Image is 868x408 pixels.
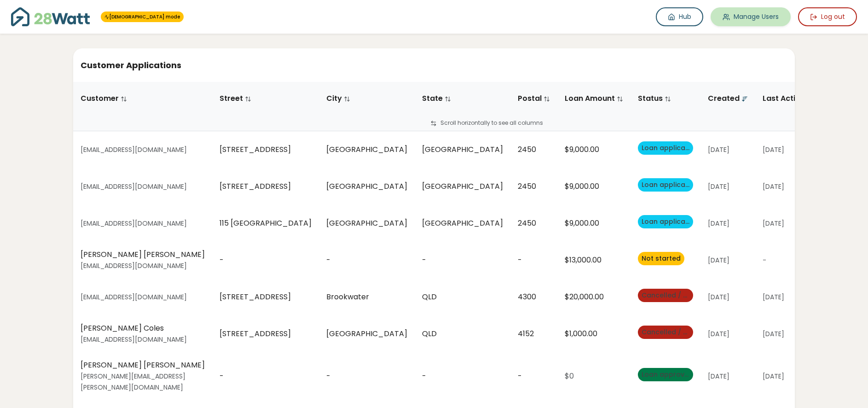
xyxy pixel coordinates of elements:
[220,371,312,382] div: -
[220,144,312,155] div: [STREET_ADDRESS]
[518,328,550,339] div: 4152
[81,261,187,270] small: [EMAIL_ADDRESS][DOMAIN_NAME]
[565,218,623,229] div: $9,000.00
[81,323,205,334] div: [PERSON_NAME] Coles
[220,255,312,266] div: -
[11,7,90,26] img: 28Watt
[81,219,187,228] small: [EMAIL_ADDRESS][DOMAIN_NAME]
[638,252,684,265] span: Not started
[708,372,748,381] div: [DATE]
[565,371,574,381] span: $0
[565,328,623,339] div: $1,000.00
[104,13,180,20] a: [DEMOGRAPHIC_DATA] mode
[422,218,503,229] div: [GEOGRAPHIC_DATA]
[518,291,550,303] div: 4300
[81,292,187,302] small: [EMAIL_ADDRESS][DOMAIN_NAME]
[518,218,550,229] div: 2450
[642,143,725,152] span: Loan application started
[642,217,725,226] span: Loan application started
[220,93,251,104] span: Street
[518,371,550,382] div: -
[708,256,748,265] div: [DATE]
[81,59,787,71] h5: Customer Applications
[642,180,725,189] span: Loan application started
[326,93,350,104] span: City
[642,370,693,379] span: Loan approved
[81,93,127,104] span: Customer
[422,291,503,303] div: QLD
[708,292,748,302] div: [DATE]
[565,181,623,192] div: $9,000.00
[326,144,407,155] div: [GEOGRAPHIC_DATA]
[422,328,503,339] div: QLD
[708,329,748,339] div: [DATE]
[518,255,550,266] div: -
[638,326,693,339] span: Cancelled / Not approved
[711,7,791,26] a: Manage Users
[422,255,503,266] div: -
[638,178,693,192] span: Loan application started
[708,182,748,192] div: [DATE]
[642,327,730,337] span: Cancelled / Not approved
[638,93,671,104] span: Status
[763,219,818,228] div: [DATE]
[763,93,818,104] span: Last Activity
[708,93,748,104] span: Created
[798,7,857,26] button: Log out
[81,360,205,371] div: [PERSON_NAME] [PERSON_NAME]
[763,372,818,381] div: [DATE]
[220,218,312,229] div: 115 [GEOGRAPHIC_DATA]
[763,256,818,265] div: -
[565,255,623,266] div: $13,000.00
[326,291,407,303] div: Brookwater
[642,291,730,300] span: Cancelled / Not approved
[81,145,187,154] small: [EMAIL_ADDRESS][DOMAIN_NAME]
[638,215,693,228] span: Loan application started
[220,291,312,303] div: [STREET_ADDRESS]
[638,368,693,381] span: Loan approved
[565,291,623,303] div: $20,000.00
[220,181,312,192] div: [STREET_ADDRESS]
[81,249,205,260] div: [PERSON_NAME] [PERSON_NAME]
[326,255,407,266] div: -
[638,289,693,302] span: Cancelled / Not approved
[422,144,503,155] div: [GEOGRAPHIC_DATA]
[422,181,503,192] div: [GEOGRAPHIC_DATA]
[763,292,818,302] div: [DATE]
[763,145,818,155] div: [DATE]
[763,329,818,339] div: [DATE]
[81,372,185,392] small: [PERSON_NAME][EMAIL_ADDRESS][PERSON_NAME][DOMAIN_NAME]
[422,371,503,382] div: -
[220,328,312,339] div: [STREET_ADDRESS]
[518,144,550,155] div: 2450
[565,93,623,104] span: Loan Amount
[326,218,407,229] div: [GEOGRAPHIC_DATA]
[422,93,451,104] span: State
[565,144,623,155] div: $9,000.00
[326,181,407,192] div: [GEOGRAPHIC_DATA]
[101,12,184,22] span: You're in 28Watt mode - full access to all features!
[708,145,748,155] div: [DATE]
[642,254,681,263] span: Not started
[518,181,550,192] div: 2450
[81,335,187,344] small: [EMAIL_ADDRESS][DOMAIN_NAME]
[518,93,550,104] span: Postal
[638,141,693,155] span: Loan application started
[326,371,407,382] div: -
[763,182,818,192] div: [DATE]
[81,182,187,191] small: [EMAIL_ADDRESS][DOMAIN_NAME]
[708,219,748,228] div: [DATE]
[656,7,703,26] a: Hub
[326,328,407,339] div: [GEOGRAPHIC_DATA]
